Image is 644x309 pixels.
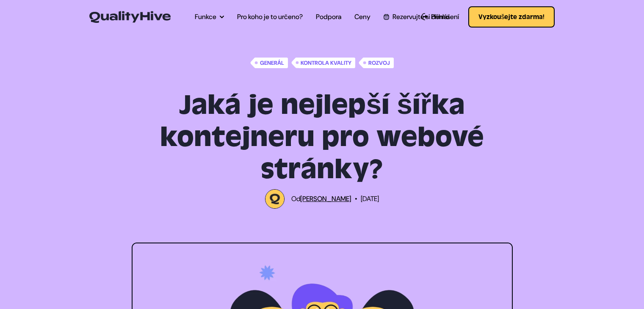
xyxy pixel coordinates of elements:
[195,12,216,21] font: Funkce
[237,12,303,21] font: Pro koho je to určeno?
[384,12,449,22] a: Rezervujte si demo
[392,12,449,21] font: Rezervujte si demo
[300,194,351,203] a: [PERSON_NAME]
[478,13,544,21] font: Vyzkoušejte zdarma!
[291,58,355,68] a: Kontrola kvality
[316,12,341,22] a: Podpora
[354,12,370,21] font: Ceny
[421,12,459,22] a: Přihlášení
[250,58,287,68] a: Generál
[468,6,555,28] button: Vyzkoušejte zdarma!
[355,194,357,203] font: •
[265,189,285,209] img: Logo QualityHive
[291,194,300,203] font: Od
[316,12,341,21] font: Podpora
[89,11,171,23] img: QualityHive - Nástroj pro sledování chyb
[195,12,224,22] a: Funkce
[301,59,351,66] font: Kontrola kvality
[368,59,390,66] font: Rozvoj
[431,12,459,21] font: Přihlášení
[384,14,389,19] img: Rezervujte si ukázku QualityHive
[354,12,370,22] a: Ceny
[237,12,303,22] a: Pro koho je to určeno?
[361,194,379,203] font: [DATE]
[359,58,393,68] a: Rozvoj
[160,88,484,187] font: Jaká je nejlepší šířka kontejneru pro webové stránky?
[260,59,284,66] font: Generál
